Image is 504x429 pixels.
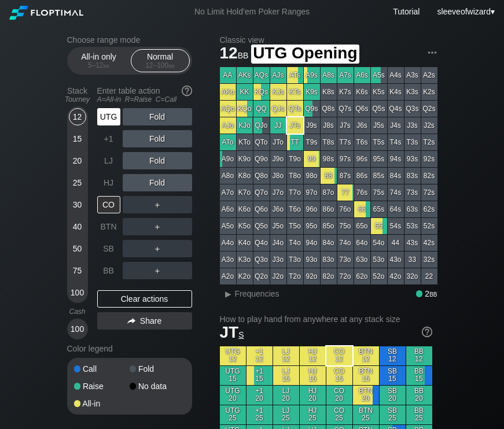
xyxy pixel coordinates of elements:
div: T6o [287,201,303,217]
div: Color legend [67,339,192,358]
div: 74s [388,184,404,201]
div: T7o [287,184,303,201]
div: Raise [74,382,130,390]
div: Q8o [253,168,270,184]
div: 53o [371,252,387,268]
div: T3o [287,252,303,268]
div: LJ 25 [273,405,299,424]
div: Q3o [253,252,270,268]
div: QTs [287,101,303,117]
div: 97o [304,184,320,201]
div: Call [74,365,130,373]
div: A8o [220,168,236,184]
div: K8s [321,84,337,100]
div: KQs [253,84,270,100]
span: bb [104,61,110,69]
div: A7o [220,184,236,201]
div: ▸ [221,287,236,301]
div: 43o [388,252,404,268]
div: Q5s [371,101,387,117]
div: BB 20 [406,386,432,405]
div: A3o [220,252,236,268]
div: 98s [321,151,337,167]
div: Tourney [62,95,93,103]
div: Share [97,312,192,330]
div: 84s [388,168,404,184]
div: K2o [237,268,253,284]
div: 76o [337,201,354,217]
div: 86o [321,201,337,217]
div: Q5o [253,218,270,234]
div: T8s [321,134,337,150]
div: T7s [337,134,354,150]
div: 50 [69,240,86,257]
div: Q3s [404,101,421,117]
div: ＋ [123,196,192,213]
div: 75s [371,184,387,201]
div: A2o [220,268,236,284]
div: K9o [237,151,253,167]
div: 76s [354,184,370,201]
div: All-in only [72,50,126,72]
div: K2s [421,84,437,100]
div: UTG 20 [220,386,246,405]
img: help.32db89a4.svg [181,84,193,97]
div: UTG 12 [220,346,246,365]
div: A6s [354,67,370,83]
div: 97s [337,151,354,167]
div: 87s [337,168,354,184]
span: 12 [218,45,251,64]
div: A4o [220,235,236,251]
div: A5o [220,218,236,234]
div: 99 [304,151,320,167]
div: LJ [97,152,120,169]
div: 64s [388,201,404,217]
div: 92s [421,151,437,167]
div: K7s [337,84,354,100]
div: Q6s [354,101,370,117]
div: 72s [421,184,437,201]
div: 100 [69,284,86,301]
div: KTo [237,134,253,150]
div: 73s [404,184,421,201]
div: 82s [421,168,437,184]
div: No Limit Hold’em Poker Ranges [177,7,327,19]
div: 52s [421,218,437,234]
div: J3o [270,252,286,268]
div: 33 [404,252,421,268]
div: AA [220,67,236,83]
div: ATs [287,67,303,83]
div: UTG 25 [220,405,246,424]
span: JT [220,323,244,341]
div: AJs [270,67,286,83]
div: 94s [388,151,404,167]
div: 87o [321,184,337,201]
h2: Classic view [220,35,437,45]
div: J9o [270,151,286,167]
div: Enter table action [97,82,192,108]
div: K6o [237,201,253,217]
div: SB 12 [380,346,406,365]
img: help.32db89a4.svg [421,326,433,338]
div: KJs [270,84,286,100]
div: A5s [371,67,387,83]
div: A4s [388,67,404,83]
div: 96s [354,151,370,167]
div: 85o [321,218,337,234]
div: BTN 20 [353,386,379,405]
div: J8s [321,117,337,134]
div: A7s [337,67,354,83]
div: BTN 25 [353,405,379,424]
div: Q9s [304,101,320,117]
img: Floptimal logo [9,6,83,20]
div: HJ 20 [300,386,326,405]
div: A=All-in R=Raise C=Call [97,95,192,103]
div: ▾ [434,5,496,18]
div: Fold [123,152,192,169]
div: A2s [421,67,437,83]
div: 63s [404,201,421,217]
div: HJ 25 [300,405,326,424]
div: +1 20 [247,386,273,405]
div: 77 [337,184,354,201]
div: 43s [404,235,421,251]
